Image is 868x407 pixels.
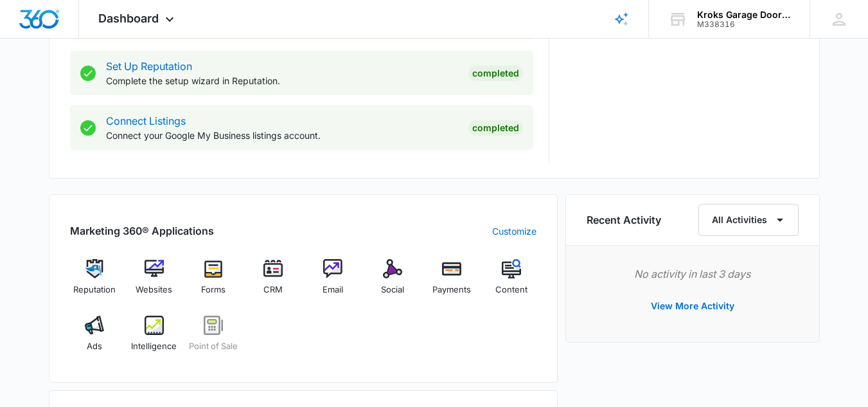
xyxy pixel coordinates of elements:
span: Reputation [73,284,116,296]
a: Reputation [70,259,120,305]
a: CRM [249,259,298,305]
span: Point of Sale [189,340,238,353]
h2: Marketing 360® Applications [70,223,214,239]
a: Point of Sale [189,316,238,362]
span: Social [381,284,404,296]
span: Ads [87,340,102,353]
div: account id [697,20,791,29]
span: Dashboard [98,12,159,25]
div: Completed [468,66,523,81]
span: Intelligence [131,340,177,353]
a: Connect Listings [106,114,186,127]
a: Intelligence [129,316,179,362]
a: Customize [492,224,536,238]
a: Social [368,259,417,305]
a: Email [308,259,358,305]
a: Payments [427,259,477,305]
div: Completed [468,120,523,136]
a: Ads [70,316,120,362]
a: Content [487,259,536,305]
a: Websites [129,259,179,305]
button: All Activities [698,204,799,236]
span: Payments [432,284,471,296]
button: View More Activity [638,291,747,321]
p: Complete the setup wizard in Reputation. [106,74,458,87]
div: account name [697,10,791,20]
span: Forms [201,284,226,296]
a: Set Up Reputation [106,60,192,73]
h6: Recent Activity [587,212,661,228]
a: Forms [189,259,238,305]
span: Email [323,284,343,296]
span: CRM [263,284,283,296]
span: Websites [136,284,172,296]
span: Content [495,284,527,296]
p: Connect your Google My Business listings account. [106,129,458,142]
p: No activity in last 3 days [587,266,799,282]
